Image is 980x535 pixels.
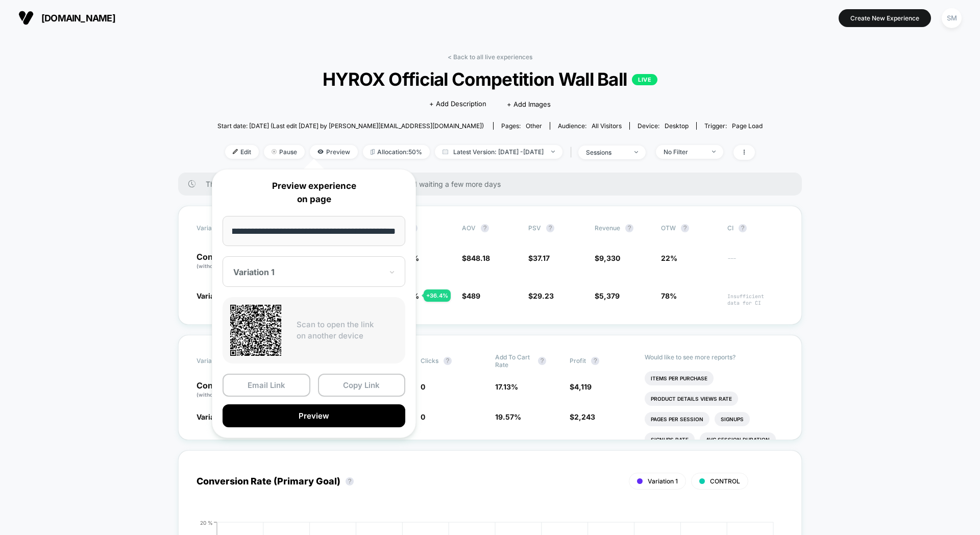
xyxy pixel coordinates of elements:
div: Audience: [558,122,622,130]
li: Product Details Views Rate [645,392,738,406]
span: Latest Version: [DATE] - [DATE] [435,145,562,159]
span: 29.23 [533,291,554,300]
img: end [551,151,555,153]
img: end [712,151,716,153]
button: ? [739,224,747,232]
li: Signups [715,412,750,426]
div: Pages: [501,122,542,130]
span: Revenue [595,224,620,232]
span: --- [727,255,783,270]
div: No Filter [664,148,704,156]
span: Variation 1 [648,477,678,485]
span: other [526,122,542,130]
span: [DOMAIN_NAME] [41,13,115,23]
li: Signups Rate [645,432,695,447]
span: 9,330 [599,254,620,262]
img: calendar [443,149,448,154]
span: $ [595,254,620,262]
span: 22% [661,254,677,262]
span: PSV [528,224,541,232]
span: Device: [629,122,696,130]
span: Insufficient data for CI [727,293,783,306]
img: Visually logo [18,10,34,26]
span: + Add Description [429,99,486,109]
span: $ [462,291,480,300]
span: OTW [661,224,717,232]
button: ? [625,224,633,232]
span: HYROX Official Competition Wall Ball [245,68,736,90]
button: Email Link [223,374,310,397]
span: $ [570,412,595,421]
button: ? [538,357,546,365]
div: Trigger: [704,122,763,130]
button: Copy Link [318,374,406,397]
div: + 36.4 % [424,289,451,302]
span: | [568,145,578,160]
span: There are still no statistically significant results. We recommend waiting a few more days [206,180,781,188]
span: + Add Images [507,100,551,108]
div: sessions [586,149,627,156]
img: end [272,149,277,154]
span: Add To Cart Rate [495,353,533,369]
span: Profit [570,357,586,364]
button: ? [481,224,489,232]
div: SM [942,8,962,28]
span: $ [528,254,550,262]
span: Start date: [DATE] (Last edit [DATE] by [PERSON_NAME][EMAIL_ADDRESS][DOMAIN_NAME]) [217,122,484,130]
span: AOV [462,224,476,232]
span: $ [595,291,620,300]
p: Preview experience on page [223,180,405,206]
span: CONTROL [710,477,740,485]
li: Pages Per Session [645,412,709,426]
span: Page Load [732,122,763,130]
button: [DOMAIN_NAME] [15,10,118,26]
span: 2,243 [574,412,595,421]
span: 848.18 [467,254,490,262]
span: Preview [310,145,358,159]
p: Would like to see more reports? [645,353,784,361]
img: end [634,151,638,153]
span: Clicks [421,357,438,364]
button: Create New Experience [839,9,931,27]
button: Preview [223,404,405,427]
span: Allocation: 50% [363,145,430,159]
span: 17.13 % [495,382,518,391]
li: Avg Session Duration [700,432,776,447]
button: ? [346,477,354,485]
button: ? [444,357,452,365]
img: rebalance [371,149,375,155]
button: ? [591,357,599,365]
span: $ [528,291,554,300]
button: ? [546,224,554,232]
p: Scan to open the link on another device [297,319,398,342]
button: SM [939,8,965,29]
span: 489 [467,291,480,300]
a: < Back to all live experiences [448,53,532,61]
span: $ [462,254,490,262]
span: desktop [665,122,689,130]
button: ? [681,224,689,232]
span: 19.57 % [495,412,521,421]
span: 5,379 [599,291,620,300]
span: All Visitors [592,122,622,130]
span: Pause [264,145,305,159]
span: $ [570,382,592,391]
span: 37.17 [533,254,550,262]
span: Edit [225,145,259,159]
p: LIVE [632,74,657,85]
span: 4,119 [574,382,592,391]
li: Items Per Purchase [645,371,714,385]
img: edit [233,149,238,154]
span: CI [727,224,783,232]
span: 78% [661,291,677,300]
